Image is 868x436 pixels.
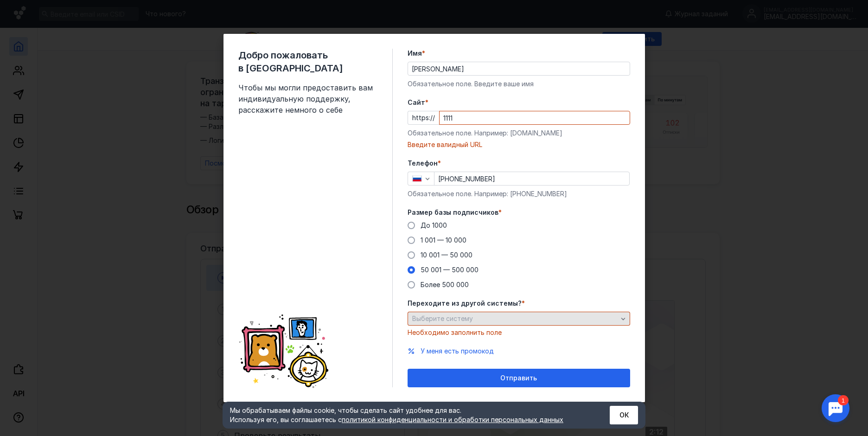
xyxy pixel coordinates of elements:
[408,299,522,308] span: Переходите из другой системы?
[230,406,587,424] div: Мы обрабатываем файлы cookie, чтобы сделать сайт удобнее для вас. Используя его, вы соглашаетесь c
[421,251,472,259] span: 10 001 — 50 000
[21,6,32,16] div: 1
[408,208,498,217] span: Размер базы подписчиков
[342,416,563,423] a: политикой конфиденциальности и обработки персональных данных
[421,266,479,274] span: 50 001 — 500 000
[408,98,425,107] span: Cайт
[408,159,438,168] span: Телефон
[408,312,630,326] button: Выберите систему
[421,346,494,356] button: У меня есть промокод
[408,328,630,337] div: Необходимо заполнить поле
[421,236,466,244] span: 1 001 — 10 000
[408,369,630,387] button: Отправить
[412,314,473,322] span: Выберите систему
[408,128,630,138] div: Обязательное поле. Например: [DOMAIN_NAME]
[408,189,630,199] div: Обязательное поле. Например: [PHONE_NUMBER]
[408,49,422,58] span: Имя
[421,347,494,355] span: У меня есть промокод
[421,221,447,229] span: До 1000
[421,281,469,289] span: Более 500 000
[408,140,630,149] div: Введите валидный URL
[408,79,630,89] div: Обязательное поле. Введите ваше имя
[238,49,377,75] span: Добро пожаловать в [GEOGRAPHIC_DATA]
[610,406,638,424] button: ОК
[500,374,537,382] span: Отправить
[238,82,377,115] span: Чтобы мы могли предоставить вам индивидуальную поддержку, расскажите немного о себе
